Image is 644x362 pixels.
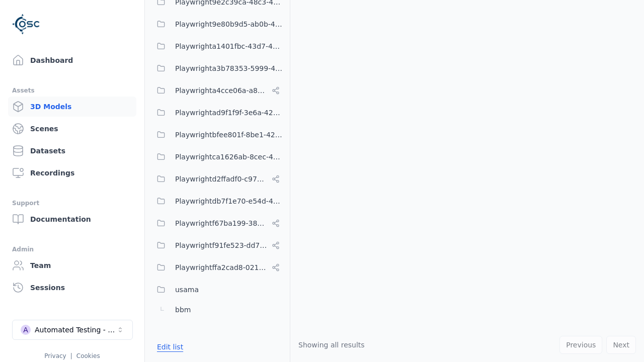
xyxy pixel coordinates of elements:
div: Assets [12,84,132,97]
a: Dashboard [8,50,136,70]
button: Select a workspace [12,320,133,340]
span: Playwrightffa2cad8-0214-4c2f-a758-8e9593c5a37e [175,261,268,274]
span: Playwrighta1401fbc-43d7-48dd-a309-be935d99d708 [175,40,284,52]
span: bbm [175,304,191,316]
span: Playwrighta4cce06a-a8e6-4c0d-bfc1-93e8d78d750a [175,84,268,97]
span: Playwright9e80b9d5-ab0b-4e8f-a3de-da46b25b8298 [175,18,284,30]
span: Playwrightca1626ab-8cec-4ddc-b85a-2f9392fe08d1 [175,151,284,163]
button: Playwrightffa2cad8-0214-4c2f-a758-8e9593c5a37e [151,257,284,278]
span: Playwrightf91fe523-dd75-44f3-a953-451f6070cb42 [175,239,268,251]
a: Scenes [8,119,136,139]
a: Recordings [8,163,136,183]
span: usama [175,284,199,296]
span: Playwrighta3b78353-5999-46c5-9eab-70007203469a [175,62,284,74]
div: A [21,325,31,335]
button: Playwrightca1626ab-8cec-4ddc-b85a-2f9392fe08d1 [151,147,284,167]
button: Playwrightd2ffadf0-c973-454c-8fcf-dadaeffcb802 [151,169,284,189]
span: Showing all results [298,341,365,349]
button: Playwrighta4cce06a-a8e6-4c0d-bfc1-93e8d78d750a [151,80,284,101]
span: Playwrightbfee801f-8be1-42a6-b774-94c49e43b650 [175,129,284,141]
button: Playwright9e80b9d5-ab0b-4e8f-a3de-da46b25b8298 [151,14,284,34]
a: Privacy [44,352,66,359]
button: Playwrighta3b78353-5999-46c5-9eab-70007203469a [151,58,284,78]
a: Documentation [8,209,136,229]
span: Playwrightd2ffadf0-c973-454c-8fcf-dadaeffcb802 [175,173,268,185]
div: Support [12,197,132,209]
button: Playwrightad9f1f9f-3e6a-4231-8f19-c506bf64a382 [151,103,284,123]
span: Playwrightad9f1f9f-3e6a-4231-8f19-c506bf64a382 [175,107,284,119]
button: Playwrighta1401fbc-43d7-48dd-a309-be935d99d708 [151,36,284,56]
span: Playwrightf67ba199-386a-42d1-aebc-3b37e79c7296 [175,217,268,229]
button: usama [151,280,284,300]
a: Team [8,255,136,276]
a: 3D Models [8,97,136,117]
button: Playwrightdb7f1e70-e54d-4da7-b38d-464ac70cc2ba [151,191,284,211]
button: Playwrightbfee801f-8be1-42a6-b774-94c49e43b650 [151,125,284,145]
a: Cookies [76,352,100,359]
button: bbm [151,300,284,320]
button: Edit list [151,338,189,356]
a: Sessions [8,278,136,298]
img: Logo [12,10,40,38]
span: Playwrightdb7f1e70-e54d-4da7-b38d-464ac70cc2ba [175,195,284,207]
div: Automated Testing - Playwright [35,325,116,335]
div: Admin [12,243,132,255]
span: | [70,352,72,359]
button: Playwrightf91fe523-dd75-44f3-a953-451f6070cb42 [151,235,284,255]
button: Playwrightf67ba199-386a-42d1-aebc-3b37e79c7296 [151,213,284,233]
a: Datasets [8,141,136,161]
